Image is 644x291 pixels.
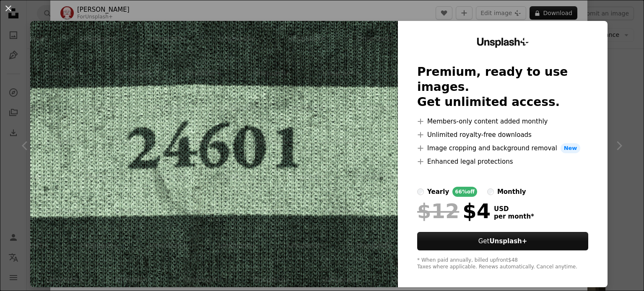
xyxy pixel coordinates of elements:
[417,64,588,110] h2: Premium, ready to use images. Get unlimited access.
[417,116,588,126] li: Members-only content added monthly
[452,187,477,197] div: 66% off
[417,143,588,153] li: Image cropping and background removal
[427,187,449,197] div: yearly
[561,143,581,153] span: New
[417,200,491,222] div: $4
[417,232,588,250] button: GetUnsplash+
[497,187,526,197] div: monthly
[417,257,588,270] div: * When paid annually, billed upfront $48 Taxes where applicable. Renews automatically. Cancel any...
[489,237,527,245] strong: Unsplash+
[417,157,588,167] li: Enhanced legal protections
[417,130,588,140] li: Unlimited royalty-free downloads
[487,188,494,195] input: monthly
[494,213,534,220] span: per month *
[494,205,534,213] span: USD
[417,200,459,222] span: $12
[417,188,424,195] input: yearly66%off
